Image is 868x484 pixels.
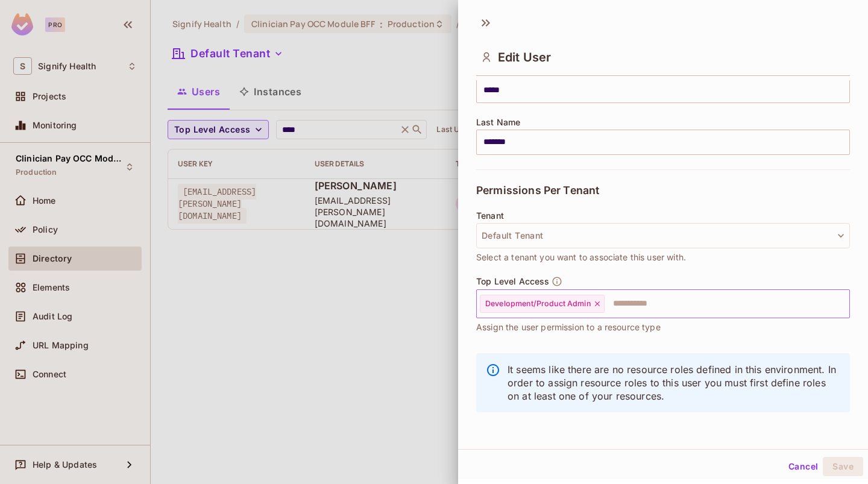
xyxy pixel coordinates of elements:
[476,223,850,248] button: Default Tenant
[476,277,549,286] span: Top Level Access
[476,211,504,221] span: Tenant
[784,457,823,476] button: Cancel
[476,118,520,127] span: Last Name
[498,50,551,64] span: Edit User
[476,251,686,264] span: Select a tenant you want to associate this user with.
[823,457,863,476] button: Save
[485,299,591,309] span: Development/Product Admin
[508,363,840,403] p: It seems like there are no resource roles defined in this environment. In order to assign resourc...
[476,184,599,196] span: Permissions Per Tenant
[843,302,846,304] button: Open
[476,321,661,334] span: Assign the user permission to a resource type
[480,295,605,313] div: Development/Product Admin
